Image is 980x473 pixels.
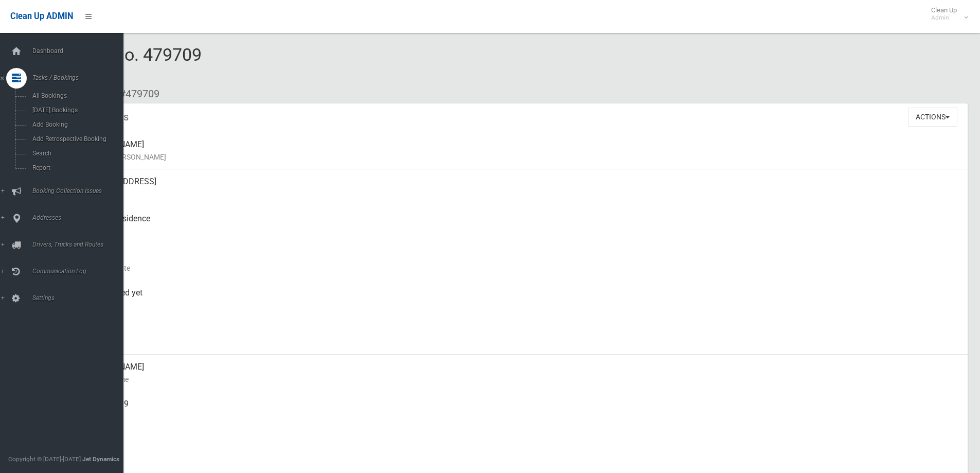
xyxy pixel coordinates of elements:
span: [DATE] Bookings [29,107,122,114]
div: None given [82,429,959,466]
div: [STREET_ADDRESS] [82,169,959,206]
div: Front of Residence [82,206,959,243]
small: Mobile [82,410,959,423]
small: Address [82,188,959,200]
div: [DATE] [82,243,959,281]
small: Collected At [82,299,959,311]
span: Communication Log [29,268,131,275]
div: 0449737499 [82,392,959,429]
span: Booking Collection Issues [29,187,131,195]
span: Addresses [29,214,131,221]
small: Landline [82,447,959,460]
button: Actions [908,108,957,127]
span: Booking No. 479709 [45,44,202,84]
small: Name of [PERSON_NAME] [82,151,959,163]
small: Contact Name [82,373,959,386]
span: Dashboard [29,47,131,55]
div: [PERSON_NAME] [82,355,959,392]
span: Settings [29,294,131,302]
strong: Jet Dynamics [82,456,119,463]
span: Search [29,150,122,157]
div: [PERSON_NAME] [82,132,959,169]
span: Clean Up [926,6,967,22]
small: Zone [82,336,959,348]
span: Drivers, Trucks and Routes [29,241,131,248]
small: Collection Date [82,262,959,274]
span: Report [29,164,122,171]
li: #479709 [112,84,159,103]
span: Add Booking [29,121,122,128]
div: [DATE] [82,318,959,355]
span: Tasks / Bookings [29,74,131,81]
span: All Bookings [29,92,122,99]
span: Clean Up ADMIN [10,11,73,21]
small: Admin [931,14,957,22]
span: Add Retrospective Booking [29,135,122,143]
div: Not collected yet [82,281,959,318]
small: Pickup Point [82,225,959,237]
span: Copyright © [DATE]-[DATE] [8,456,81,463]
